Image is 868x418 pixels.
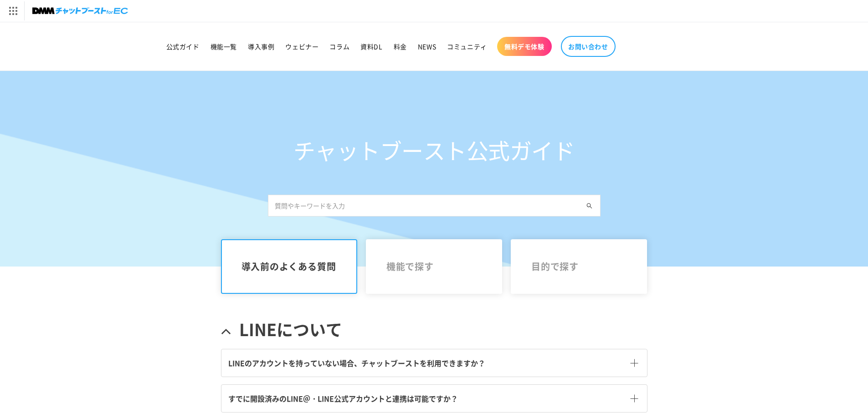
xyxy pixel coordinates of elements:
a: すでに開設済みのLINE＠・LINE公式アカウントと連携は可能ですか？ [221,385,647,412]
a: 導入前のよくある質問 [221,239,358,294]
a: ウェビナー [280,37,324,56]
h1: チャットブースト公式ガイド [268,136,601,163]
span: 公式ガイド [166,42,200,50]
span: 機能一覧 [211,42,237,50]
a: お問い合わせ [561,36,616,57]
a: 無料デモ体験 [497,37,552,56]
a: 資料DL [355,37,388,56]
span: 資料DL [360,42,382,50]
span: LINEのアカウントを持っていない場合、チャットブーストを利用できますか？ [228,358,485,368]
span: コラム [329,42,349,50]
span: 目的で探す [531,261,627,272]
span: お問い合わせ [568,42,608,50]
a: 料金 [388,37,412,56]
span: 無料デモ体験 [504,42,544,50]
input: 質問やキーワードを入力 [268,195,601,217]
span: 料金 [394,42,407,50]
a: NEWS [412,37,442,56]
a: コミュニティ [442,37,493,56]
span: NEWS [418,42,436,50]
span: ウェビナー [285,42,318,50]
span: すでに開設済みのLINE＠・LINE公式アカウントと連携は可能ですか？ [228,393,458,404]
a: LINEについて [221,309,647,349]
a: LINEのアカウントを持っていない場合、チャットブーストを利用できますか？ [221,349,647,377]
img: チャットブーストforEC [32,5,128,17]
span: コミュニティ [447,42,487,50]
a: 機能一覧 [205,37,242,56]
a: 公式ガイド [161,37,205,56]
a: 導入事例 [242,37,280,56]
a: コラム [324,37,355,56]
a: 目的で探す [511,239,647,294]
a: 機能で探す [366,239,503,294]
img: Search [586,203,592,209]
span: 導入前のよくある質問 [241,261,337,272]
span: 導入事例 [248,42,274,50]
span: LINEについて [239,318,342,340]
img: サービス [1,1,24,20]
span: 機能で探す [386,261,482,272]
